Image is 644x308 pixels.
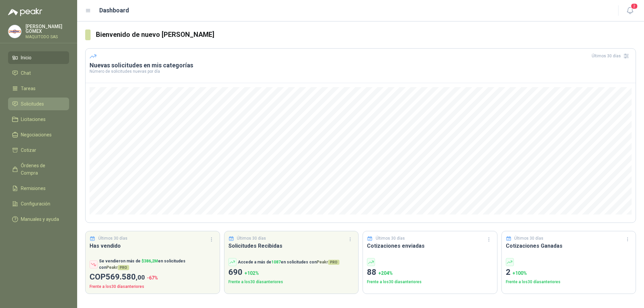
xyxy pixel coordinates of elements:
p: Frente a los 30 días anteriores [506,279,632,285]
span: Tareas [21,85,36,92]
p: [PERSON_NAME] GOMEX [25,24,69,34]
span: Solicitudes [21,100,44,108]
span: Órdenes de Compra [21,162,63,177]
button: 2 [624,5,636,17]
a: Chat [8,67,69,79]
span: ,00 [136,273,145,281]
span: Configuración [21,200,50,207]
h3: Nuevas solicitudes en mis categorías [90,61,632,69]
span: $ 386,2M [142,259,158,263]
span: Negociaciones [21,131,52,138]
a: Inicio [8,51,69,64]
h3: Solicitudes Recibidas [228,242,355,250]
a: Tareas [8,82,69,95]
a: Remisiones [8,182,69,195]
a: Órdenes de Compra [8,159,69,179]
p: 88 [367,266,493,279]
p: Frente a los 30 días anteriores [228,279,355,285]
p: Frente a los 30 días anteriores [367,279,493,285]
h3: Has vendido [90,242,216,250]
p: Últimos 30 días [98,235,127,242]
span: Chat [21,69,31,77]
a: Configuración [8,197,69,210]
span: 2 [631,3,638,9]
a: Negociaciones [8,128,69,141]
h3: Cotizaciones enviadas [367,242,493,250]
span: Inicio [21,54,32,61]
span: Peakr [317,260,339,264]
img: Company Logo [8,25,21,38]
h3: Cotizaciones Ganadas [506,242,632,250]
p: Últimos 30 días [237,235,266,242]
span: Peakr [106,265,129,270]
span: Manuales y ayuda [21,215,59,223]
span: 1087 [271,260,281,264]
p: Accede a más de en solicitudes con [238,259,339,265]
p: Número de solicitudes nuevas por día [90,69,632,73]
span: 569.580 [106,272,145,282]
p: 2 [506,266,632,279]
p: Últimos 30 días [514,235,543,242]
p: Se vendieron más de en solicitudes con [99,258,216,271]
span: PRO [118,265,129,270]
h3: Bienvenido de nuevo [PERSON_NAME] [96,29,636,40]
p: Últimos 30 días [376,235,405,242]
img: Logo peakr [8,8,42,16]
span: Cotizar [21,146,36,154]
div: Últimos 30 días [592,51,632,61]
span: + 102 % [245,270,259,276]
p: MAQUITODO SAS [25,35,69,39]
p: COP [90,271,216,284]
a: Cotizar [8,144,69,157]
h1: Dashboard [99,6,129,15]
span: + 204 % [378,270,393,276]
span: -67 % [147,275,158,281]
span: Remisiones [21,185,46,192]
span: Licitaciones [21,116,46,123]
a: Licitaciones [8,113,69,126]
p: 690 [228,266,355,279]
p: Frente a los 30 días anteriores [90,284,216,290]
a: Manuales y ayuda [8,213,69,226]
span: + 100 % [513,270,527,276]
a: Solicitudes [8,98,69,110]
span: PRO [328,260,339,265]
